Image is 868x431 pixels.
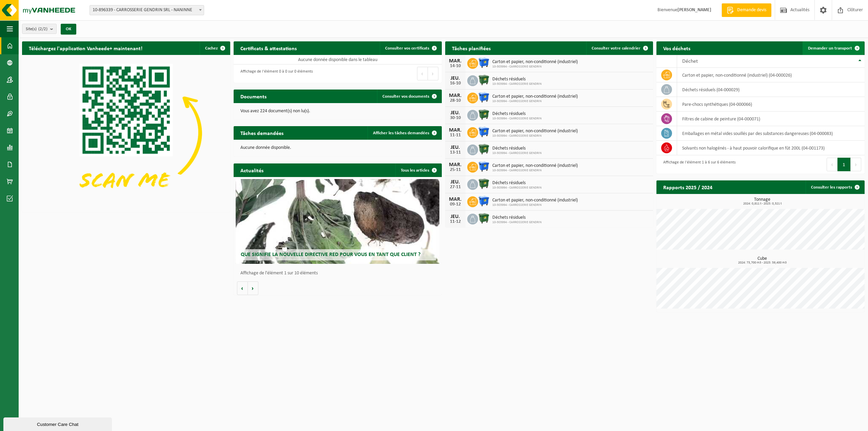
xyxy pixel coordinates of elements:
[803,41,864,55] a: Demander un transport
[478,161,490,172] img: WB-1100-HPE-BE-01
[492,163,578,169] span: Carton et papier, non-conditionné (industriel)
[478,143,490,155] img: WB-1100-HPE-GN-01
[478,213,490,224] img: WB-1100-HPE-GN-01
[449,150,462,155] div: 13-11
[808,46,852,51] span: Demander un transport
[478,57,490,68] img: WB-1100-HPE-BE-01
[478,74,490,86] img: WB-1100-HPE-GN-01
[492,151,541,155] span: 10-303994 - CARROSSERIE GENDRIN
[373,131,429,135] span: Afficher les tâches demandées
[837,158,851,171] button: 1
[449,179,462,185] div: JEU.
[677,112,865,126] td: filtres de cabine de peinture (04-000071)
[677,68,865,82] td: carton et papier, non-conditionné (industriel) (04-000026)
[492,220,541,224] span: 10-303994 - CARROSSERIE GENDRIN
[368,126,441,140] a: Afficher les tâches demandées
[492,82,541,86] span: 10-303994 - CARROSSERIE GENDRIN
[449,116,462,120] div: 30-10
[677,126,865,141] td: emballages en métal vides souillés par des substances dangereuses (04-000083)
[478,195,490,207] img: WB-1100-HPE-BE-01
[395,163,441,177] a: Tous les articles
[240,271,438,276] p: Affichage de l'élément 1 sur 10 éléments
[417,67,428,80] button: Previous
[656,41,697,55] h2: Vos déchets
[234,163,270,177] h2: Actualités
[492,169,578,173] span: 10-303994 - CARROSSERIE GENDRIN
[660,157,736,172] div: Affichage de l'élément 1 à 6 sur 6 éléments
[656,180,719,194] h2: Rapports 2025 / 2024
[248,281,258,295] button: Volgende
[382,94,429,99] span: Consulter vos documents
[478,126,490,138] img: WB-1100-HPE-BE-01
[827,158,837,171] button: Previous
[205,46,218,51] span: Cachez
[492,94,578,99] span: Carton et papier, non-conditionné (industriel)
[449,133,462,138] div: 11-11
[660,256,865,265] h3: Cube
[90,5,204,15] span: 10-896339 - CARROSSERIE GENDRIN SRL - NANINNE
[22,41,149,55] h2: Téléchargez l'application Vanheede+ maintenant!
[660,197,865,205] h3: Tonnage
[722,3,771,17] a: Demande devis
[677,82,865,97] td: déchets résiduels (04-000029)
[449,58,462,64] div: MAR.
[492,198,578,203] span: Carton et papier, non-conditionné (industriel)
[851,158,861,171] button: Next
[492,77,541,82] span: Déchets résiduels
[449,128,462,133] div: MAR.
[90,5,204,15] span: 10-896339 - CARROSSERIE GENDRIN SRL - NANINNE
[200,41,230,55] button: Cachez
[735,7,768,14] span: Demande devis
[492,146,541,151] span: Déchets résiduels
[449,81,462,86] div: 16-10
[449,202,462,207] div: 09-12
[234,55,442,64] td: Aucune donnée disponible dans le tableau
[677,141,865,155] td: solvants non halogénés - à haut pouvoir calorifique en fût 200L (04-001173)
[682,59,698,64] span: Déchet
[586,41,652,55] a: Consulter votre calendrier
[492,59,578,65] span: Carton et papier, non-conditionné (industriel)
[385,46,429,51] span: Consulter vos certificats
[240,109,435,114] p: Vous avez 224 document(s) non lu(s).
[22,24,57,34] button: Site(s)(2/2)
[492,203,578,207] span: 10-303994 - CARROSSERIE GENDRIN
[449,168,462,172] div: 25-11
[377,90,441,103] a: Consulter vos documents
[449,197,462,202] div: MAR.
[241,252,420,257] span: Que signifie la nouvelle directive RED pour vous en tant que client ?
[492,111,541,117] span: Déchets résiduels
[449,162,462,168] div: MAR.
[237,66,313,81] div: Affichage de l'élément 0 à 0 sur 0 éléments
[592,46,640,51] span: Consulter votre calendrier
[492,65,578,69] span: 10-303994 - CARROSSERIE GENDRIN
[478,178,490,190] img: WB-1100-HPE-GN-01
[677,7,711,13] strong: [PERSON_NAME]
[236,179,439,264] a: Que signifie la nouvelle directive RED pour vous en tant que client ?
[492,215,541,220] span: Déchets résiduels
[677,97,865,112] td: pare-chocs synthétiques (04-000066)
[449,145,462,150] div: JEU.
[492,117,541,121] span: 10-303994 - CARROSSERIE GENDRIN
[449,214,462,219] div: JEU.
[660,202,865,205] span: 2024: 0,811 t - 2025: 0,321 t
[660,261,865,265] span: 2024: 73,700 m3 - 2025: 59,400 m3
[22,55,230,211] img: Download de VHEPlus App
[492,129,578,134] span: Carton et papier, non-conditionné (industriel)
[449,219,462,224] div: 11-12
[492,180,541,186] span: Déchets résiduels
[445,41,497,55] h2: Tâches planifiées
[492,99,578,103] span: 10-303994 - CARROSSERIE GENDRIN
[234,41,303,55] h2: Certificats & attestations
[380,41,441,55] a: Consulter vos certificats
[428,67,438,80] button: Next
[492,186,541,190] span: 10-303994 - CARROSSERIE GENDRIN
[449,98,462,103] div: 28-10
[3,416,113,431] iframe: chat widget
[449,64,462,68] div: 14-10
[449,76,462,81] div: JEU.
[61,24,76,35] button: OK
[234,126,290,139] h2: Tâches demandées
[449,110,462,116] div: JEU.
[449,185,462,190] div: 27-11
